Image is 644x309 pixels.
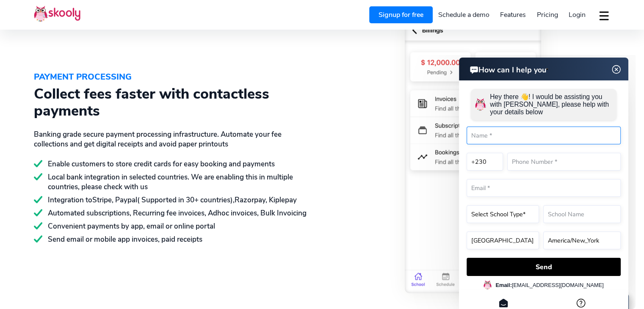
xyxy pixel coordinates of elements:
[537,10,558,19] span: Pricing
[34,172,309,192] div: Local bank integration in selected countries. We are enabling this in multiple countries, please ...
[235,195,297,205] span: Razorpay, Kiplepay
[569,10,586,19] span: Login
[92,195,137,205] span: Stripe, Paypal
[34,6,80,22] img: Skooly
[563,8,591,22] a: Login
[531,8,564,22] a: Pricing
[433,8,495,22] a: Schedule a demo
[34,69,309,86] div: PAYMENT PROCESSING
[34,221,309,231] div: Convenient payments by app, email or online portal
[34,208,309,218] div: Automated subscriptions, Recurring fee invoices, Adhoc invoices, Bulk Invoicing
[369,6,433,23] a: Signup for free
[34,159,309,169] div: Enable customers to store credit cards for easy booking and payments
[34,195,309,205] div: Integration to ( Supported in 30+ countries),
[495,8,531,22] a: Features
[34,235,309,244] div: Send email or mobile app invoices, paid receipts
[34,130,309,149] div: Banking grade secure payment processing infrastructure. Automate your fee collections and get dig...
[598,6,610,25] button: dropdown menu
[34,86,309,119] div: Collect fees faster with contactless payments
